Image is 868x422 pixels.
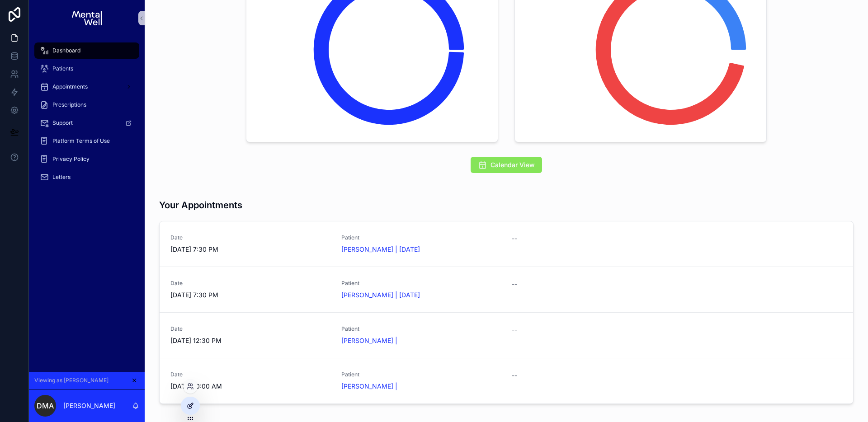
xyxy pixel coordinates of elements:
span: Patient [341,371,501,378]
span: Calendar View [491,160,535,169]
a: Date[DATE] 7:30 PMPatient[PERSON_NAME] | [DATE]-- [160,221,853,267]
span: Appointments [52,83,88,90]
span: Patients [52,65,73,72]
span: -- [512,234,517,243]
h3: Your Appointments [159,198,242,212]
a: Platform Terms of Use [34,133,139,149]
a: Appointments [34,79,139,95]
a: Date[DATE] 7:30 PMPatient[PERSON_NAME] | [DATE]-- [160,267,853,312]
a: Privacy Policy [34,151,139,167]
span: DMA [37,400,54,411]
span: -- [512,371,517,380]
button: Calendar View [471,157,542,173]
a: Date[DATE] 10:00 AMPatient[PERSON_NAME] |-- [160,358,853,403]
span: -- [512,325,517,334]
a: Patients [34,61,139,77]
a: [PERSON_NAME] | [DATE] [341,245,420,254]
span: Prescriptions [52,101,86,108]
span: Dashboard [52,47,80,54]
span: Date [170,371,330,378]
p: [PERSON_NAME] [63,401,115,410]
span: Viewing as [PERSON_NAME] [34,377,108,384]
div: scrollable content [29,36,145,197]
span: [DATE] 10:00 AM [170,382,330,391]
a: Prescriptions [34,97,139,113]
span: Date [170,234,330,241]
a: [PERSON_NAME] | [341,336,397,345]
span: Date [170,280,330,287]
span: Support [52,119,73,127]
span: Patient [341,325,501,333]
span: -- [512,280,517,289]
span: Privacy Policy [52,155,90,163]
span: Letters [52,173,71,181]
a: Support [34,115,139,131]
span: Platform Terms of Use [52,137,110,145]
a: Date[DATE] 12:30 PMPatient[PERSON_NAME] |-- [160,312,853,358]
a: [PERSON_NAME] | [DATE] [341,291,420,300]
span: Patient [341,280,501,287]
a: Letters [34,169,139,185]
span: [DATE] 7:30 PM [170,291,330,300]
span: Patient [341,234,501,241]
a: [PERSON_NAME] | [341,382,397,391]
span: [DATE] 12:30 PM [170,336,330,345]
img: App logo [72,11,101,25]
span: Date [170,325,330,333]
span: [DATE] 7:30 PM [170,245,330,254]
a: Dashboard [34,42,139,59]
